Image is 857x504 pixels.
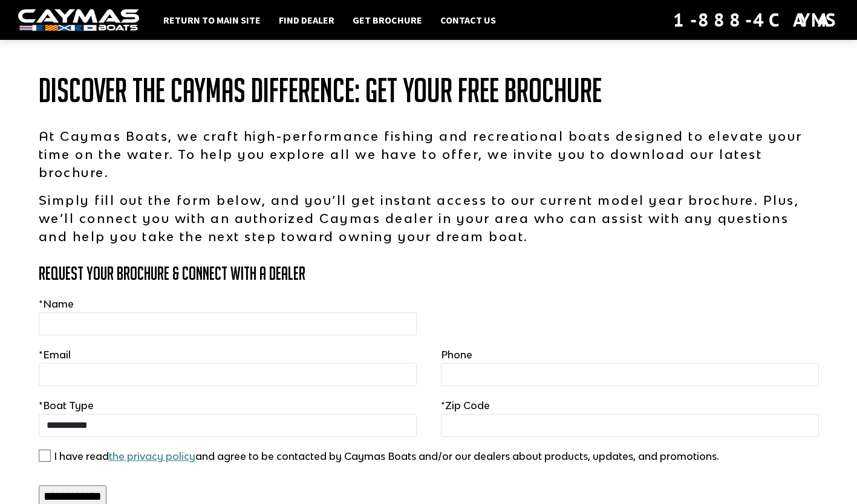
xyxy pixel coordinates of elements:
img: white-logo-c9c8dbefe5ff5ceceb0f0178aa75bf4bb51f6bca0971e226c86eb53dfe498488.png [18,9,139,31]
p: Simply fill out the form below, and you’ll get instant access to our current model year brochure.... [39,191,819,245]
a: the privacy policy [109,450,195,462]
label: Boat Type [39,398,94,413]
a: Contact Us [434,12,502,28]
a: Find Dealer [273,12,341,28]
h1: Discover the Caymas Difference: Get Your Free Brochure [39,73,819,109]
label: Name [39,297,74,311]
label: I have read and agree to be contacted by Caymas Boats and/or our dealers about products, updates,... [54,449,719,464]
label: Zip Code [441,398,490,413]
p: At Caymas Boats, we craft high-performance fishing and recreational boats designed to elevate you... [39,127,819,181]
div: 1-888-4CAYMAS [673,7,839,33]
a: Get Brochure [347,12,428,28]
label: Phone [441,347,472,362]
a: Return to main site [157,12,267,28]
h3: Request Your Brochure & Connect with a Dealer [39,263,819,283]
label: Email [39,347,71,362]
